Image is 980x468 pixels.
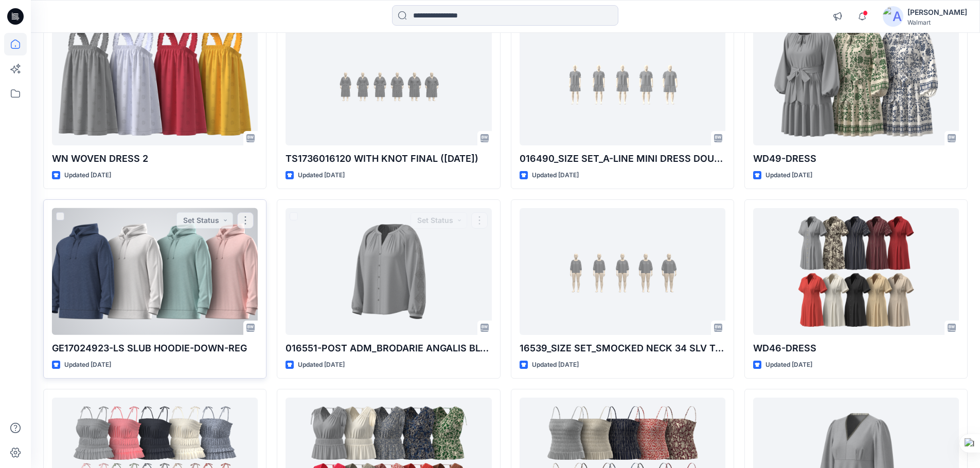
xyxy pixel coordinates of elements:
[52,18,258,145] a: WN WOVEN DRESS 2
[753,208,959,335] a: WD46-DRESS
[520,341,725,355] p: 16539_SIZE SET_SMOCKED NECK 34 SLV TOP
[765,170,812,181] p: Updated [DATE]
[520,18,725,145] a: 016490_SIZE SET_A-LINE MINI DRESS DOUBLE CLOTH
[753,18,959,145] a: WD49-DRESS
[286,152,491,166] p: TS1736016120 WITH KNOT FINAL ([DATE])
[286,341,491,355] p: 016551-POST ADM_BRODARIE ANGALIS BLOUSE
[532,360,579,370] p: Updated [DATE]
[298,360,345,370] p: Updated [DATE]
[765,360,812,370] p: Updated [DATE]
[52,341,258,355] p: GE17024923-LS SLUB HOODIE-DOWN-REG
[907,6,967,18] div: [PERSON_NAME]
[298,170,345,181] p: Updated [DATE]
[907,18,967,26] div: Walmart
[52,152,258,166] p: WN WOVEN DRESS 2
[883,6,903,27] img: avatar
[753,341,959,355] p: WD46-DRESS
[520,208,725,335] a: 16539_SIZE SET_SMOCKED NECK 34 SLV TOP
[64,170,111,181] p: Updated [DATE]
[64,360,111,370] p: Updated [DATE]
[520,152,725,166] p: 016490_SIZE SET_A-LINE MINI DRESS DOUBLE CLOTH
[532,170,579,181] p: Updated [DATE]
[286,208,491,335] a: 016551-POST ADM_BRODARIE ANGALIS BLOUSE
[286,18,491,145] a: TS1736016120 WITH KNOT FINAL (26-07-25)
[753,152,959,166] p: WD49-DRESS
[52,208,258,335] a: GE17024923-LS SLUB HOODIE-DOWN-REG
